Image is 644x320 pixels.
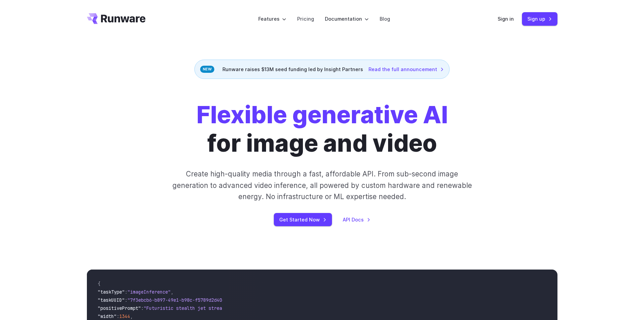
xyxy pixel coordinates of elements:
span: , [130,313,133,319]
label: Documentation [325,15,369,23]
span: "taskUUID" [98,297,125,303]
label: Features [258,15,286,23]
a: Get Started Now [274,213,332,226]
div: Runware raises $13M seed funding led by Insight Partners [194,60,450,79]
span: : [141,305,144,311]
span: , [171,289,173,295]
p: Create high-quality media through a fast, affordable API. From sub-second image generation to adv... [171,168,473,202]
span: : [125,289,127,295]
span: "width" [98,313,117,319]
a: Blog [380,15,390,23]
a: Read the full announcement [368,65,444,73]
span: "Futuristic stealth jet streaking through a neon-lit cityscape with glowing purple exhaust" [144,305,390,311]
span: "taskType" [98,289,125,295]
span: : [117,313,119,319]
span: 1344 [119,313,130,319]
a: Sign up [522,12,557,25]
h1: for image and video [196,101,448,157]
span: "imageInference" [127,289,171,295]
span: "positivePrompt" [98,305,141,311]
a: Sign in [498,15,514,23]
span: "7f3ebcb6-b897-49e1-b98c-f5789d2d40d7" [127,297,230,303]
a: Go to / [87,13,146,24]
strong: Flexible generative AI [196,100,448,129]
span: { [98,281,100,287]
a: API Docs [343,216,371,223]
span: : [125,297,127,303]
a: Pricing [297,15,314,23]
